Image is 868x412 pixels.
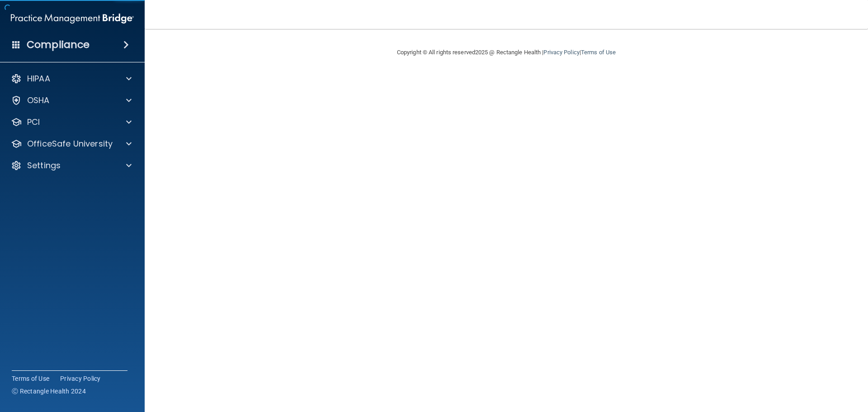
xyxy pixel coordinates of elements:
[27,117,40,128] p: PCI
[341,38,671,67] div: Copyright © All rights reserved 2025 @ Rectangle Health | |
[581,49,616,56] a: Terms of Use
[12,387,86,396] span: Ⓒ Rectangle Health 2024
[11,95,132,106] a: OSHA
[27,95,50,106] p: OSHA
[11,73,132,84] a: HIPAA
[27,73,50,84] p: HIPAA
[12,374,49,383] a: Terms of Use
[11,138,132,149] a: OfficeSafe University
[11,160,132,171] a: Settings
[60,374,101,383] a: Privacy Policy
[27,160,61,171] p: Settings
[11,9,134,28] img: PMB logo
[543,49,579,56] a: Privacy Policy
[27,138,113,149] p: OfficeSafe University
[27,38,90,51] h4: Compliance
[11,117,132,128] a: PCI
